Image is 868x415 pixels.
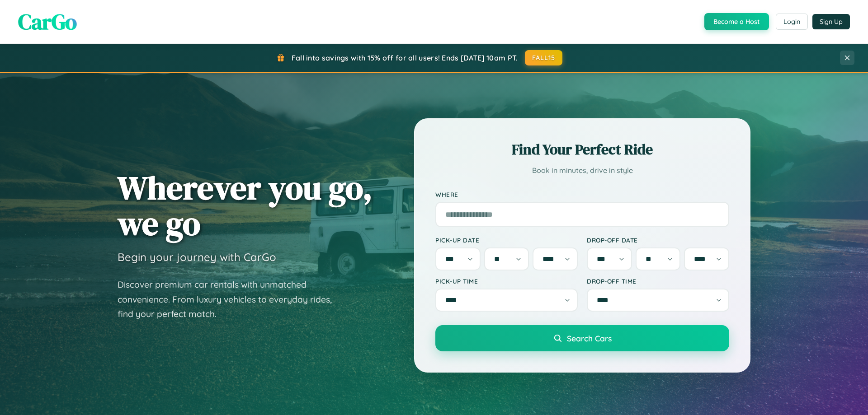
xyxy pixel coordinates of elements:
span: CarGo [18,7,77,37]
span: Search Cars [567,333,612,343]
span: Fall into savings with 15% off for all users! Ends [DATE] 10am PT. [292,53,518,62]
h3: Begin your journey with CarGo [118,250,276,264]
h2: Find Your Perfect Ride [435,140,729,159]
button: Search Cars [435,325,729,351]
button: Login [776,14,808,30]
label: Drop-off Time [587,277,729,285]
label: Where [435,191,729,198]
h1: Wherever you go, we go [118,170,373,241]
button: FALL15 [525,50,563,65]
p: Book in minutes, drive in style [435,164,729,177]
button: Become a Host [704,13,769,30]
label: Drop-off Date [587,236,729,244]
button: Sign Up [812,14,850,29]
label: Pick-up Date [435,236,578,244]
label: Pick-up Time [435,277,578,285]
p: Discover premium car rentals with unmatched convenience. From luxury vehicles to everyday rides, ... [118,277,344,322]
